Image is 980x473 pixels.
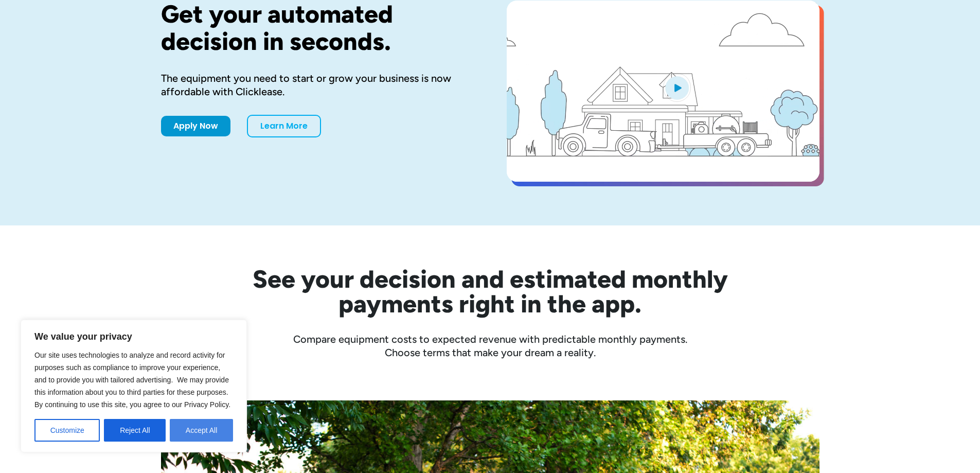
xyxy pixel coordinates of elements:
a: open lightbox [507,1,819,182]
h2: See your decision and estimated monthly payments right in the app. [202,267,778,316]
button: Accept All [170,419,233,442]
a: Learn More [247,115,321,137]
h1: Get your automated decision in seconds. [161,1,474,55]
div: The equipment you need to start or grow your business is now affordable with Clicklease. [161,72,474,98]
div: Compare equipment costs to expected revenue with predictable monthly payments. Choose terms that ... [161,332,819,359]
button: Customize [34,419,100,442]
img: Blue play button logo on a light blue circular background [663,73,691,102]
span: Our site uses technologies to analyze and record activity for purposes such as compliance to impr... [34,351,230,409]
div: We value your privacy [21,320,247,452]
p: We value your privacy [34,330,233,343]
a: Apply Now [161,116,230,136]
button: Reject All [104,419,166,442]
